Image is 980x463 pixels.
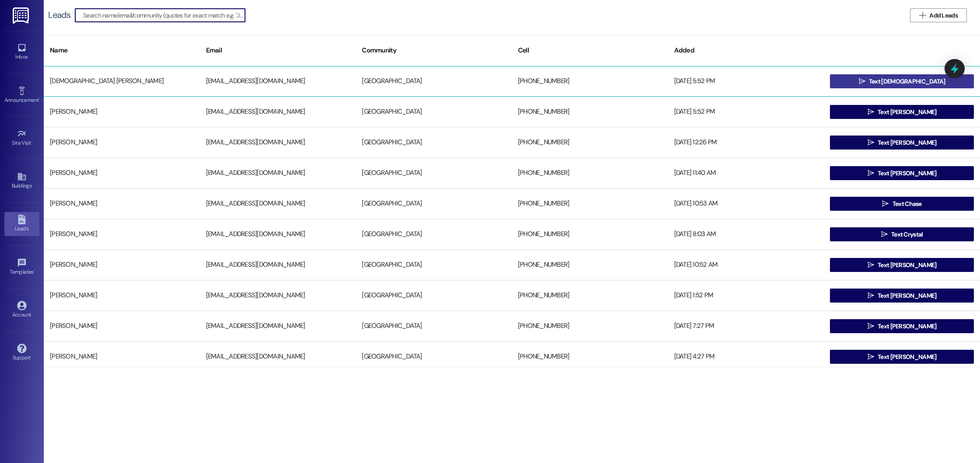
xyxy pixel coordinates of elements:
img: ResiDesk Logo [13,7,31,24]
div: [DATE] 1:52 PM [668,287,824,304]
a: Leads [4,212,39,236]
button: Text [PERSON_NAME] [830,350,974,364]
div: Leads [48,10,70,20]
i:  [868,108,874,115]
div: [GEOGRAPHIC_DATA] [356,287,512,304]
i:  [859,78,865,85]
div: [GEOGRAPHIC_DATA] [356,103,512,121]
div: [DATE] 5:52 PM [668,73,824,90]
div: [PHONE_NUMBER] [512,195,668,212]
div: [PERSON_NAME] [44,103,200,121]
div: [PHONE_NUMBER] [512,73,668,90]
div: [GEOGRAPHIC_DATA] [356,73,512,90]
span: Text [PERSON_NAME] [878,108,936,117]
i:  [868,353,874,360]
button: Text [DEMOGRAPHIC_DATA] [830,74,974,88]
div: Name [44,40,200,61]
div: [PERSON_NAME] [44,256,200,274]
div: [DATE] 7:27 PM [668,317,824,335]
span: Text Crystal [891,230,923,239]
div: [PERSON_NAME] [44,317,200,335]
a: Support [4,341,39,365]
span: Text [PERSON_NAME] [878,138,936,147]
button: Text [PERSON_NAME] [830,319,974,333]
div: [PERSON_NAME] [44,164,200,182]
div: [DEMOGRAPHIC_DATA] [PERSON_NAME] [44,73,200,90]
div: [GEOGRAPHIC_DATA] [356,226,512,243]
i:  [919,12,926,19]
button: Text [PERSON_NAME] [830,105,974,119]
div: [PERSON_NAME] [44,287,200,304]
div: [GEOGRAPHIC_DATA] [356,317,512,335]
div: Cell [512,40,668,61]
input: Search name/email/community (quotes for exact match e.g. "John Smith") [83,9,245,21]
button: Add Leads [910,8,967,22]
button: Text [PERSON_NAME] [830,136,974,150]
div: [PERSON_NAME] [44,134,200,151]
div: [PERSON_NAME] [44,226,200,243]
div: [DATE] 11:40 AM [668,164,824,182]
span: • [39,96,40,102]
span: Add Leads [929,11,958,20]
div: [PHONE_NUMBER] [512,317,668,335]
span: Text [PERSON_NAME] [878,322,936,331]
div: [PHONE_NUMBER] [512,226,668,243]
i:  [868,261,874,268]
div: Community [356,40,512,61]
i:  [881,231,888,238]
div: [EMAIL_ADDRESS][DOMAIN_NAME] [200,134,356,151]
div: [GEOGRAPHIC_DATA] [356,195,512,212]
div: [EMAIL_ADDRESS][DOMAIN_NAME] [200,103,356,121]
div: [GEOGRAPHIC_DATA] [356,134,512,151]
span: • [31,139,33,145]
span: Text Chase [892,199,922,209]
span: Text [PERSON_NAME] [878,352,936,362]
div: [DATE] 10:52 AM [668,256,824,274]
i:  [882,200,889,207]
i:  [868,139,874,146]
div: [EMAIL_ADDRESS][DOMAIN_NAME] [200,226,356,243]
a: Buildings [4,169,39,193]
i:  [868,292,874,299]
div: Email [200,40,356,61]
div: [EMAIL_ADDRESS][DOMAIN_NAME] [200,164,356,182]
div: [PHONE_NUMBER] [512,348,668,366]
div: [PHONE_NUMBER] [512,134,668,151]
div: Added [668,40,824,61]
div: [EMAIL_ADDRESS][DOMAIN_NAME] [200,317,356,335]
div: [GEOGRAPHIC_DATA] [356,164,512,182]
a: Account [4,298,39,322]
button: Text [PERSON_NAME] [830,258,974,272]
div: [PERSON_NAME] [44,348,200,366]
div: [PHONE_NUMBER] [512,103,668,121]
div: [DATE] 12:26 PM [668,134,824,151]
span: Text [PERSON_NAME] [878,291,936,300]
div: [EMAIL_ADDRESS][DOMAIN_NAME] [200,348,356,366]
div: [EMAIL_ADDRESS][DOMAIN_NAME] [200,73,356,90]
a: Inbox [4,40,39,64]
div: [DATE] 10:53 AM [668,195,824,212]
div: [PHONE_NUMBER] [512,256,668,274]
span: • [34,268,35,274]
a: Site Visit • [4,126,39,150]
a: Templates • [4,255,39,279]
span: Text [DEMOGRAPHIC_DATA] [869,77,945,86]
div: [DATE] 5:52 PM [668,103,824,121]
div: [EMAIL_ADDRESS][DOMAIN_NAME] [200,287,356,304]
i:  [868,323,874,330]
div: [PHONE_NUMBER] [512,287,668,304]
button: Text [PERSON_NAME] [830,289,974,303]
button: Text Crystal [830,227,974,241]
div: [EMAIL_ADDRESS][DOMAIN_NAME] [200,256,356,274]
div: [DATE] 4:27 PM [668,348,824,366]
span: Text [PERSON_NAME] [878,169,936,178]
button: Text [PERSON_NAME] [830,166,974,180]
div: [GEOGRAPHIC_DATA] [356,348,512,366]
span: Text [PERSON_NAME] [878,261,936,270]
button: Text Chase [830,197,974,211]
i:  [868,170,874,177]
div: [DATE] 8:03 AM [668,226,824,243]
div: [PHONE_NUMBER] [512,164,668,182]
div: [GEOGRAPHIC_DATA] [356,256,512,274]
div: [PERSON_NAME] [44,195,200,212]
